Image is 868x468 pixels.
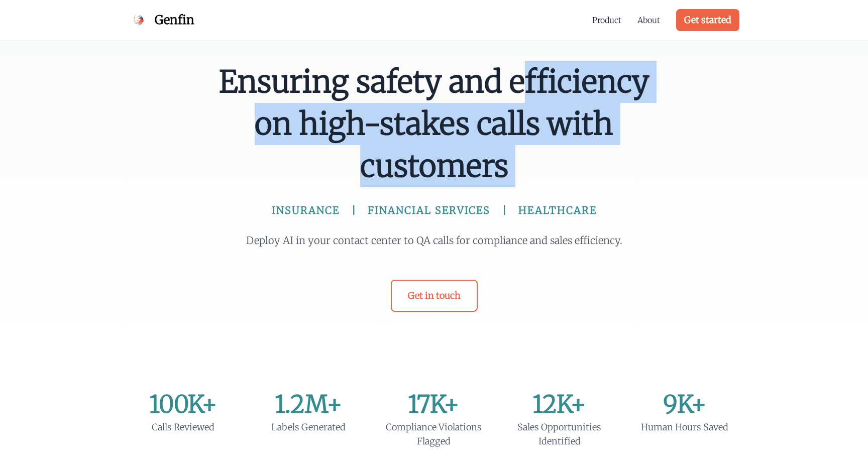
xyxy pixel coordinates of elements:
span: Ensuring safety and efficiency on high-stakes calls with customers [217,61,651,187]
a: About [637,14,660,26]
span: | [502,203,506,217]
a: Genfin [129,10,194,30]
a: Get started [676,9,739,31]
div: 1.2M+ [254,392,364,416]
span: INSURANCE [272,203,340,217]
a: Get in touch [391,280,478,312]
span: HEALTHCARE [518,203,597,217]
div: 17K+ [379,392,489,416]
span: FINANCIAL SERVICES [368,203,490,217]
div: Human Hours Saved [630,420,739,434]
div: 100K+ [129,392,238,416]
a: Product [592,14,621,26]
div: Labels Generated [254,420,364,434]
div: 12K+ [505,392,614,416]
p: Deploy AI in your contact center to QA calls for compliance and sales efficiency. [241,233,627,248]
img: Genfin Logo [129,10,149,30]
div: 9K+ [630,392,739,416]
span: | [352,203,356,217]
span: Genfin [155,12,194,28]
div: Calls Reviewed [129,420,238,434]
div: Sales Opportunities Identified [505,420,614,448]
div: Compliance Violations Flagged [379,420,489,448]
